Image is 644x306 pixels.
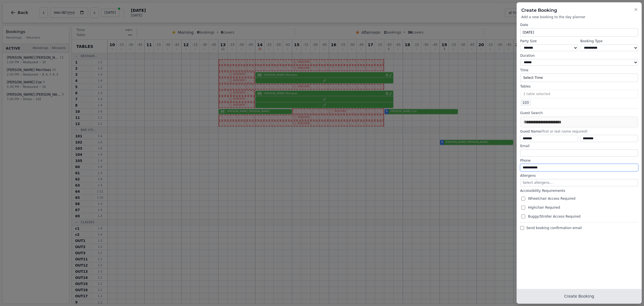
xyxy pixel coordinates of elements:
[521,215,525,218] input: Buggy/Stroller Access Required
[520,74,638,82] button: Select Time
[520,28,638,37] button: [DATE]
[541,130,587,133] span: (first or last name required)
[526,226,582,230] span: Send booking confirmation email
[517,289,641,303] button: Create Booking
[520,53,638,58] label: Duration
[521,7,637,14] h2: Create Booking
[523,181,553,185] span: Select allergens...
[520,23,638,27] label: Date
[520,90,638,98] button: 1 table selected
[528,205,560,210] span: Highchair Required
[520,189,638,193] label: Accessibility Requirements
[521,206,525,210] input: Highchair Required
[520,179,638,186] button: Select allergens...
[520,111,638,115] label: Guest Search
[520,173,638,178] label: Allergens
[520,158,638,163] label: Phone
[520,84,638,89] label: Tables
[520,129,638,134] label: Guest Name
[520,68,638,72] label: Time
[520,99,531,106] span: 103
[521,197,525,201] input: Wheelchair Access Required
[528,196,576,201] span: Wheelchair Access Required
[521,15,637,19] p: Add a new booking to the day planner
[520,39,578,43] label: Party Size
[520,144,638,148] label: Email
[528,214,581,219] span: Buggy/Stroller Access Required
[580,39,638,43] label: Booking Type
[520,226,524,230] input: Send booking confirmation email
